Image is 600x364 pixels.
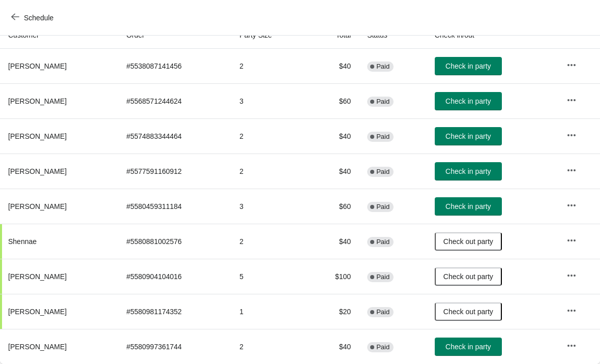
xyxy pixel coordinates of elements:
[8,97,67,105] span: [PERSON_NAME]
[8,343,67,351] span: [PERSON_NAME]
[435,57,502,75] button: Check in party
[8,62,67,70] span: [PERSON_NAME]
[435,92,502,110] button: Check in party
[445,202,491,210] span: Check in party
[376,238,389,246] span: Paid
[435,338,502,356] button: Check in party
[376,63,389,71] span: Paid
[308,259,359,294] td: $100
[8,237,37,246] span: Shennae
[118,259,231,294] td: # 5580904104016
[231,154,308,189] td: 2
[308,224,359,259] td: $40
[118,294,231,329] td: # 5580981174352
[308,118,359,154] td: $40
[118,224,231,259] td: # 5580881002576
[376,168,389,176] span: Paid
[231,329,308,364] td: 2
[308,329,359,364] td: $40
[118,118,231,154] td: # 5574883344464
[231,49,308,83] td: 2
[376,133,389,141] span: Paid
[308,49,359,83] td: $40
[376,343,389,351] span: Paid
[435,197,502,216] button: Check in party
[118,154,231,189] td: # 5577591160912
[443,308,493,316] span: Check out party
[435,232,502,251] button: Check out party
[231,224,308,259] td: 2
[8,272,67,281] span: [PERSON_NAME]
[308,294,359,329] td: $20
[445,132,491,140] span: Check in party
[8,308,67,316] span: [PERSON_NAME]
[376,203,389,211] span: Paid
[435,162,502,180] button: Check in party
[24,14,53,22] span: Schedule
[435,302,502,321] button: Check out party
[118,83,231,118] td: # 5568571244624
[445,167,491,175] span: Check in party
[445,62,491,70] span: Check in party
[435,127,502,145] button: Check in party
[231,294,308,329] td: 1
[8,202,67,210] span: [PERSON_NAME]
[435,267,502,286] button: Check out party
[8,167,67,175] span: [PERSON_NAME]
[231,118,308,154] td: 2
[118,189,231,224] td: # 5580459311184
[231,259,308,294] td: 5
[308,83,359,118] td: $60
[5,9,62,27] button: Schedule
[308,154,359,189] td: $40
[443,272,493,281] span: Check out party
[308,189,359,224] td: $60
[118,329,231,364] td: # 5580997361744
[8,132,67,140] span: [PERSON_NAME]
[231,83,308,118] td: 3
[445,97,491,105] span: Check in party
[445,343,491,351] span: Check in party
[118,49,231,83] td: # 5538087141456
[376,98,389,106] span: Paid
[231,189,308,224] td: 3
[443,237,493,246] span: Check out party
[376,273,389,281] span: Paid
[376,308,389,316] span: Paid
